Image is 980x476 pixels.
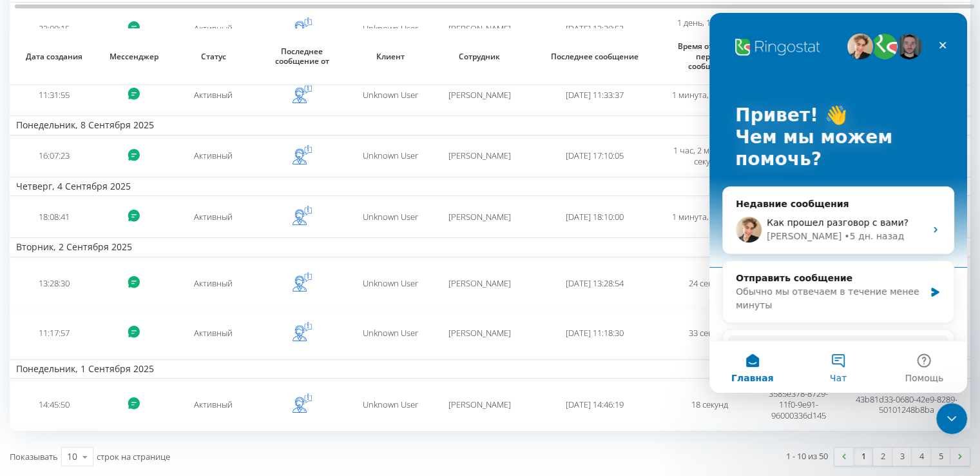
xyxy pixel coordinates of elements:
[10,177,970,196] td: Четверг, 4 Сентября 2025
[931,448,950,466] a: 5
[10,381,99,428] td: 14:45:50
[666,199,754,235] td: 1 минута, 1 секунда
[20,52,88,62] span: Дата создания
[566,327,624,339] span: [DATE] 11:18:30
[10,310,99,357] td: 11:17:57
[169,310,258,357] td: Активный
[666,138,754,174] td: 1 час, 2 минуты, 42 секунды
[666,260,754,307] td: 24 секунды
[108,52,160,62] span: Мессенджер
[10,199,99,235] td: 18:08:41
[855,393,957,416] span: 43b81d33-0680-42e9-8289-50101248b8ba
[709,13,967,393] iframe: Intercom live chat
[566,23,624,34] span: [DATE] 13:29:52
[786,450,828,462] div: 1 - 10 из 50
[448,89,510,101] span: [PERSON_NAME]
[936,403,967,434] iframe: Intercom live chat
[363,211,418,223] span: Unknown User
[666,310,754,357] td: 33 секунды
[912,448,931,466] a: 4
[10,77,99,113] td: 11:31:55
[448,150,510,161] span: [PERSON_NAME]
[892,448,912,466] a: 3
[566,277,624,289] span: [DATE] 13:28:54
[854,448,873,466] a: 1
[666,381,754,428] td: 18 секунд
[10,5,99,52] td: 23:09:15
[448,277,510,289] span: [PERSON_NAME]
[537,52,653,62] span: Последнее сообщение
[10,115,970,135] td: Понедельник, 8 Сентября 2025
[169,138,258,174] td: Активный
[566,399,624,410] span: [DATE] 14:46:19
[169,260,258,307] td: Активный
[363,89,418,101] span: Unknown User
[448,399,510,410] span: [PERSON_NAME]
[769,388,828,421] span: 3585e378-8729-11f0-9e91-96000336d145
[873,448,892,466] a: 2
[169,199,258,235] td: Активный
[566,89,624,101] span: [DATE] 11:33:37
[363,150,418,161] span: Unknown User
[666,77,754,113] td: 1 минута, 30 секунд
[268,46,336,66] span: Последнее сообщение от
[10,237,970,257] td: Вторник, 2 Сентября 2025
[10,451,58,462] span: Показывать
[10,138,99,174] td: 16:07:23
[676,41,744,72] span: Время ответа на первое сообщение
[769,12,827,45] span: 860fceae-90dd-11f0-82b9-960003bec6f4
[566,150,624,161] span: [DATE] 17:10:05
[363,399,418,410] span: Unknown User
[10,260,99,307] td: 13:28:30
[10,359,970,379] td: Понедельник, 1 Сентября 2025
[169,381,258,428] td: Активный
[363,327,418,339] span: Unknown User
[67,450,77,463] div: 10
[169,77,258,113] td: Активный
[363,277,418,289] span: Unknown User
[97,451,170,462] span: строк на странице
[448,327,510,339] span: [PERSON_NAME]
[566,211,624,223] span: [DATE] 18:10:00
[179,52,247,62] span: Статус
[448,211,510,223] span: [PERSON_NAME]
[357,52,425,62] span: Клиент
[445,52,514,62] span: Сотрудник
